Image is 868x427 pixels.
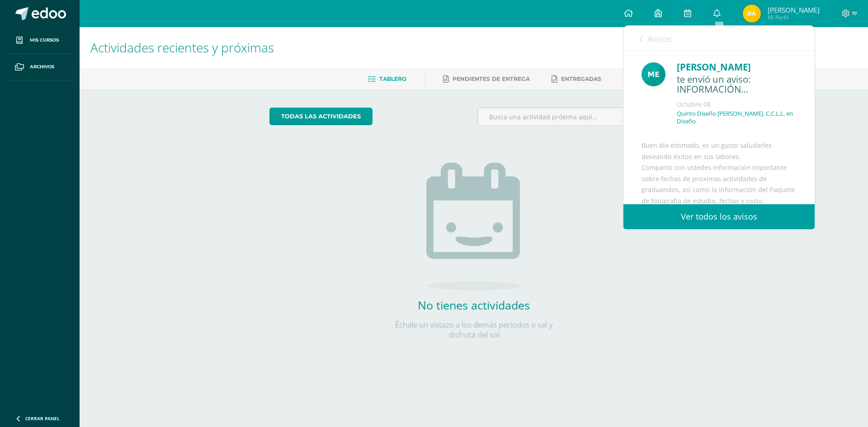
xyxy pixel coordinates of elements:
img: no_activities.png [426,163,521,290]
div: Buen día estimado, es un gusto saludarles deseando éxitos en sus labores. Comparto con ustedes in... [642,140,797,370]
span: Avisos [647,33,672,44]
input: Busca una actividad próxima aquí... [478,108,678,126]
span: Actividades recientes y próximas [90,39,274,56]
div: Octubre 08 [677,100,797,109]
p: Échale un vistazo a los demás períodos o sal y disfruta del sol [383,320,564,340]
a: Pendientes de entrega [443,72,530,86]
span: Cerrar panel [25,415,60,422]
p: Quinto Diseño [PERSON_NAME]. C.C.L.L. en Diseño [677,110,797,125]
a: todas las Actividades [269,108,373,125]
h2: No tienes actividades [383,297,564,313]
span: Archivos [30,63,54,70]
span: Entregadas [561,75,601,82]
span: [PERSON_NAME] [768,5,820,14]
span: Mi Perfil [768,14,820,21]
a: Tablero [368,72,406,86]
a: Archivos [7,54,72,80]
img: c105304d023d839b59a15d0bf032229d.png [642,62,665,86]
span: Mis cursos [30,37,59,44]
div: [PERSON_NAME] [677,60,797,74]
span: Pendientes de entrega [453,75,530,82]
div: te envió un aviso: INFORMACIÓN IMPORTANTE [677,74,797,95]
a: Entregadas [552,72,601,86]
a: Ver todos los avisos [623,204,815,229]
img: 21903f2d122677bca6dc3e12486c952d.png [743,5,761,23]
span: Tablero [379,75,406,82]
a: Mis cursos [7,27,72,54]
